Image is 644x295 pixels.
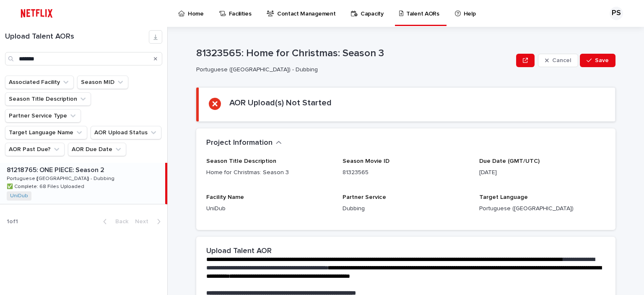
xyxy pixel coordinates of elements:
a: UniDub [10,193,28,199]
span: Season Title Description [206,158,276,164]
button: Season MID [77,76,128,89]
input: Search [5,52,162,65]
button: Project Information [206,138,282,148]
span: Due Date (GMT/UTC) [479,158,540,164]
button: Partner Service Type [5,109,81,123]
span: Facility Name [206,194,244,200]
p: Portuguese ([GEOGRAPHIC_DATA]) - Dubbing [7,174,116,182]
button: Season Title Description [5,92,91,106]
h2: AOR Upload(s) Not Started [229,98,332,108]
span: Cancel [552,57,571,63]
p: 81323565: Home for Christmas: Season 3 [196,47,513,60]
img: ifQbXi3ZQGMSEF7WDB7W [17,5,57,22]
button: Target Language Name [5,126,87,139]
span: Save [595,57,609,63]
button: AOR Due Date [68,143,126,156]
button: Cancel [538,54,578,67]
p: 81218765: ONE PIECE: Season 2 [7,164,106,174]
div: PS [610,7,623,20]
h2: Project Information [206,138,273,148]
button: Save [580,54,615,67]
button: AOR Past Due? [5,143,65,156]
p: Dubbing [343,204,469,213]
span: Target Language [479,194,528,200]
p: 81323565 [343,168,469,177]
button: AOR Upload Status [91,126,161,139]
p: UniDub [206,204,332,213]
button: Associated Facility [5,76,74,89]
p: Portuguese ([GEOGRAPHIC_DATA]) - Dubbing [196,66,509,73]
h1: Upload Talent AORs [5,32,149,42]
p: Portuguese ([GEOGRAPHIC_DATA]) [479,204,605,213]
span: Partner Service [343,194,386,200]
button: Back [96,218,132,225]
p: ✅ Complete: 68 Files Uploaded [7,182,86,190]
p: [DATE] [479,168,605,177]
button: Next [132,218,167,225]
h2: Upload Talent AOR [206,247,272,256]
p: Home for Christmas: Season 3 [206,168,332,177]
span: Next [135,219,153,225]
span: Season Movie ID [343,158,390,164]
span: Back [110,219,128,225]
